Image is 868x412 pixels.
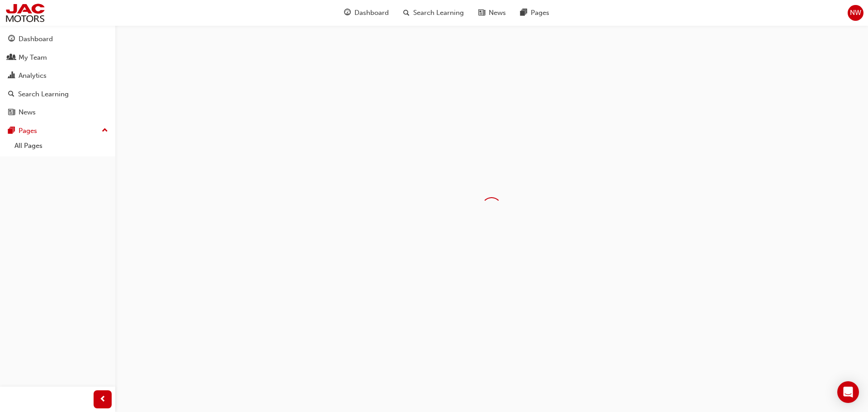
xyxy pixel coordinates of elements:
div: Pages [19,126,37,136]
span: news-icon [478,7,485,19]
a: pages-iconPages [513,4,557,22]
span: chart-icon [8,72,15,80]
span: guage-icon [344,7,351,19]
a: guage-iconDashboard [337,4,396,22]
span: News [489,8,506,18]
div: My Team [19,52,47,63]
div: Dashboard [19,34,53,44]
span: guage-icon [8,35,15,43]
a: news-iconNews [471,4,513,22]
a: Dashboard [4,31,112,47]
div: Search Learning [18,89,69,99]
span: Search Learning [413,8,464,18]
img: jac-portal [5,3,46,23]
a: News [4,104,112,121]
span: Dashboard [354,8,389,18]
span: up-icon [102,125,108,137]
a: All Pages [11,139,112,153]
button: NW [848,5,863,21]
span: search-icon [403,7,410,19]
span: Pages [531,8,549,18]
button: Pages [4,123,112,139]
div: Open Intercom Messenger [837,381,859,403]
span: prev-icon [99,394,106,405]
div: News [19,107,36,118]
a: search-iconSearch Learning [396,4,471,22]
span: news-icon [8,109,15,117]
span: pages-icon [8,127,15,135]
a: Analytics [4,67,112,84]
button: DashboardMy TeamAnalyticsSearch LearningNews [4,29,112,123]
a: My Team [4,49,112,66]
div: Analytics [19,71,47,81]
span: search-icon [8,90,14,99]
a: Search Learning [4,86,112,103]
span: people-icon [8,54,15,62]
span: NW [850,8,861,18]
span: pages-icon [520,7,527,19]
